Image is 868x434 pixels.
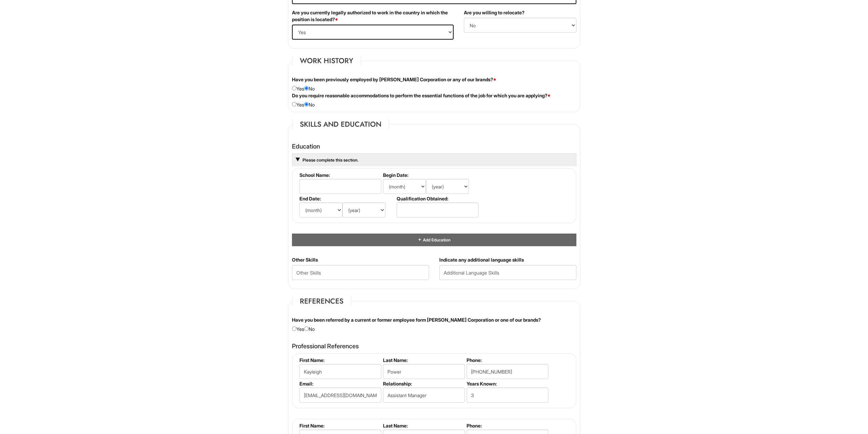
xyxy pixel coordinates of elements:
label: Qualification Obtained: [397,196,477,201]
legend: References [292,296,351,306]
label: Have you been previously employed by [PERSON_NAME] Corporation or any of our brands? [292,76,496,83]
h4: Professional References [292,343,576,350]
legend: Work History [292,56,361,66]
label: First Name: [299,423,380,429]
label: Have you been referred by a current or former employee form [PERSON_NAME] Corporation or one of o... [292,317,541,323]
div: Yes No [287,76,582,92]
a: Please complete this section. [302,157,358,163]
label: Phone: [467,423,547,429]
legend: Skills and Education [292,119,389,129]
select: (Yes / No) [292,25,454,40]
label: Indicate any additional language skills [439,256,524,263]
label: Are you currently legally authorized to work in the country in which the position is located? [292,9,454,23]
label: Relationship: [383,381,464,387]
label: Are you willing to relocate? [464,9,525,16]
select: (Yes / No) [464,18,576,33]
label: Last Name: [383,357,464,363]
label: End Date: [299,196,394,201]
label: First Name: [299,357,380,363]
input: Additional Language Skills [439,265,576,280]
input: Other Skills [292,265,429,280]
label: Last Name: [383,423,464,429]
label: Other Skills [292,256,318,263]
h4: Education [292,143,576,150]
label: School Name: [299,172,380,178]
label: Email: [299,381,380,387]
div: Yes No [287,317,582,333]
label: Phone: [467,357,547,363]
label: Begin Date: [383,172,477,178]
a: Add Education [417,237,450,242]
label: Do you require reasonable accommodations to perform the essential functions of the job for which ... [292,92,550,99]
div: Yes No [287,92,582,108]
label: Years Known: [467,381,547,387]
span: Add Education [422,237,450,242]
